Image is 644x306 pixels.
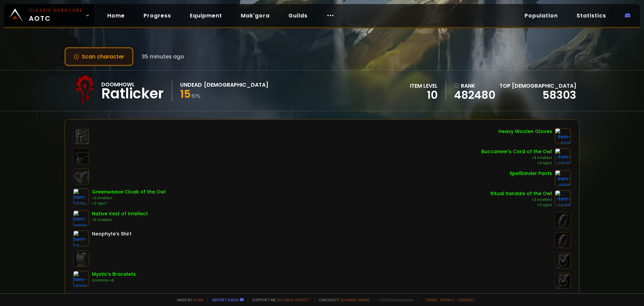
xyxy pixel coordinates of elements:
span: AOTC [29,7,83,24]
div: rank [454,82,495,90]
img: item-4310 [555,128,571,144]
div: Doomhowl [101,80,164,89]
a: Equipment [184,9,227,23]
a: [DOMAIN_NAME] [340,297,370,302]
a: 482480 [454,90,495,100]
span: Support me, [248,297,311,302]
div: +2 Spirit [92,201,166,206]
a: a fan [193,297,203,302]
div: Ratlicker [101,89,164,99]
div: Stamina +5 [92,278,136,283]
img: item-2970 [555,170,571,186]
a: Privacy [440,297,454,302]
div: Undead [180,81,202,89]
a: Consent [457,297,475,302]
small: 51 % [192,93,201,99]
a: Population [519,9,563,23]
div: [DEMOGRAPHIC_DATA] [204,81,268,89]
small: Classic Hardcore [29,7,83,13]
a: Buy me a coffee [277,297,311,302]
a: Classic HardcoreAOTC [4,4,94,27]
span: 15 [180,86,191,101]
img: item-14366 [73,271,89,287]
img: item-14096 [73,210,89,226]
div: Buccaneer's Cord of the Owl [481,148,552,155]
a: Terms [425,297,437,302]
a: Report a bug [212,297,238,302]
span: [DEMOGRAPHIC_DATA] [512,82,576,90]
img: item-53 [73,230,89,247]
span: Made by [173,297,203,302]
div: Neophyte's Shirt [92,230,131,237]
div: +3 Intellect [481,155,552,161]
a: Home [102,9,130,23]
div: +3 Intellect [490,197,552,203]
a: Mak'gora [235,9,275,23]
div: +3 Spirit [481,161,552,166]
div: Greenweave Cloak of the Owl [92,188,166,195]
a: Statistics [571,9,611,23]
img: item-9770 [73,188,89,205]
span: Checkout [315,297,370,302]
a: Guilds [283,9,313,23]
div: Ritual Sandals of the Owl [490,190,552,197]
div: Native Vest of Intellect [92,210,148,217]
a: Progress [138,9,176,23]
div: +2 Spirit [490,203,552,208]
img: item-14173 [555,148,571,164]
button: Scan character [64,47,133,66]
img: item-14129 [555,190,571,206]
div: item level [410,82,438,90]
div: Spellbinder Pants [509,170,552,177]
span: 35 minutes ago [142,52,184,61]
div: +5 Intellect [92,217,148,223]
a: 58303 [542,87,576,102]
div: Top [499,82,576,90]
div: Heavy Woolen Gloves [498,128,552,135]
div: +2 Intellect [92,195,166,201]
div: 10 [410,90,438,100]
span: v. d752d5 - production [374,297,414,302]
div: Mystic's Bracelets [92,271,136,278]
